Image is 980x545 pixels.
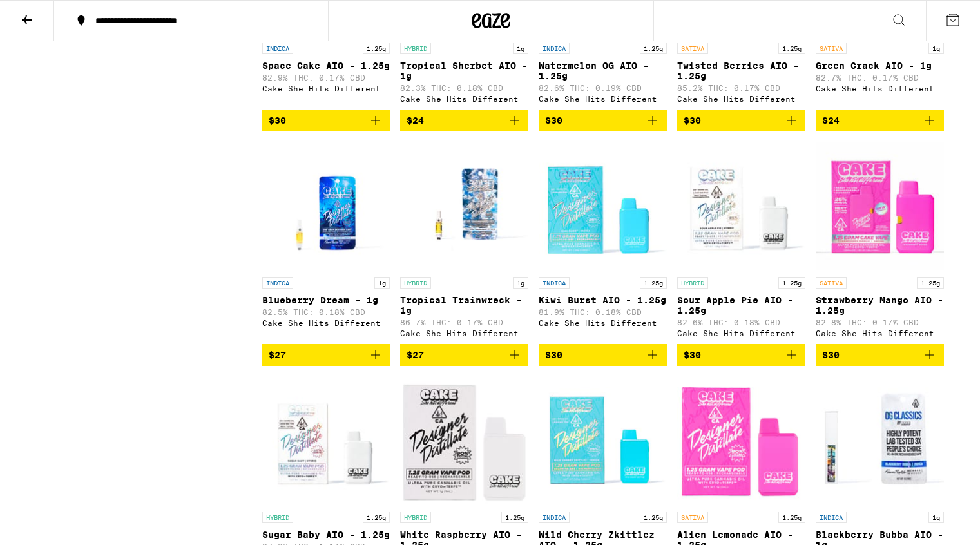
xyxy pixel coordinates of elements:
span: $27 [269,350,286,360]
button: Add to bag [816,344,944,366]
a: Open page for Kiwi Burst AIO - 1.25g from Cake She Hits Different [539,142,667,344]
img: Cake She Hits Different - Strawberry Mango AIO - 1.25g [816,142,944,271]
p: 1.25g [778,43,805,54]
img: Cake She Hits Different - Sour Apple Pie AIO - 1.25g [677,142,805,271]
button: Add to bag [400,344,528,366]
button: Add to bag [677,344,805,366]
p: Watermelon OG AIO - 1.25g [539,61,667,81]
div: Cake She Hits Different [539,319,667,327]
p: 1g [513,277,528,289]
button: Add to bag [677,110,805,131]
p: HYBRID [400,43,431,54]
span: $30 [684,115,701,126]
p: 1g [928,512,944,523]
button: Add to bag [816,110,944,131]
span: $30 [545,115,562,126]
p: 1g [374,277,390,289]
p: INDICA [539,43,570,54]
p: 1.25g [778,277,805,289]
p: 1.25g [917,277,944,289]
p: 82.6% THC: 0.18% CBD [677,318,805,327]
button: Add to bag [400,110,528,131]
img: Cake She Hits Different - Sugar Baby AIO - 1.25g [262,376,390,505]
p: SATIVA [677,43,708,54]
span: $30 [822,350,840,360]
button: Add to bag [262,344,390,366]
a: Open page for Strawberry Mango AIO - 1.25g from Cake She Hits Different [816,142,944,344]
p: 1g [928,43,944,54]
p: Green Crack AIO - 1g [816,61,944,71]
p: Kiwi Burst AIO - 1.25g [539,295,667,305]
div: Cake She Hits Different [539,95,667,103]
p: 82.3% THC: 0.18% CBD [400,84,528,92]
img: Cake She Hits Different - Alien Lemonade AIO - 1.25g [677,376,805,505]
img: Cake She Hits Different - White Raspberry AIO - 1.25g [400,376,528,505]
p: Blueberry Dream - 1g [262,295,390,305]
span: $27 [407,350,424,360]
p: Twisted Berries AIO - 1.25g [677,61,805,81]
p: SATIVA [677,512,708,523]
p: Tropical Sherbet AIO - 1g [400,61,528,81]
span: $30 [545,350,562,360]
p: Tropical Trainwreck - 1g [400,295,528,316]
p: 81.9% THC: 0.18% CBD [539,308,667,316]
p: HYBRID [400,277,431,289]
img: Cake She Hits Different - Kiwi Burst AIO - 1.25g [539,142,667,271]
span: $30 [269,115,286,126]
p: 82.5% THC: 0.18% CBD [262,308,390,316]
p: 1.25g [640,512,667,523]
img: Cake She Hits Different - Blackberry Bubba AIO - 1g [816,376,944,505]
p: 86.7% THC: 0.17% CBD [400,318,528,327]
p: 1.25g [640,43,667,54]
p: 85.2% THC: 0.17% CBD [677,84,805,92]
span: $24 [407,115,424,126]
p: 1.25g [640,277,667,289]
p: HYBRID [262,512,293,523]
div: Cake She Hits Different [400,329,528,338]
a: Open page for Sour Apple Pie AIO - 1.25g from Cake She Hits Different [677,142,805,344]
a: Open page for Blueberry Dream - 1g from Cake She Hits Different [262,142,390,344]
p: 1.25g [778,512,805,523]
img: Cake She Hits Different - Tropical Trainwreck - 1g [400,142,528,271]
img: Cake She Hits Different - Blueberry Dream - 1g [262,142,390,271]
div: Cake She Hits Different [677,95,805,103]
button: Add to bag [539,344,667,366]
p: 1g [513,43,528,54]
p: 82.8% THC: 0.17% CBD [816,318,944,327]
p: SATIVA [816,277,847,289]
p: 1.25g [501,512,528,523]
p: 1.25g [363,512,390,523]
div: Cake She Hits Different [262,84,390,93]
p: Strawberry Mango AIO - 1.25g [816,295,944,316]
p: INDICA [539,512,570,523]
div: Cake She Hits Different [262,319,390,327]
p: HYBRID [400,512,431,523]
p: INDICA [262,277,293,289]
p: INDICA [262,43,293,54]
span: $30 [684,350,701,360]
p: Sugar Baby AIO - 1.25g [262,530,390,540]
p: 82.6% THC: 0.19% CBD [539,84,667,92]
a: Open page for Tropical Trainwreck - 1g from Cake She Hits Different [400,142,528,344]
p: 82.9% THC: 0.17% CBD [262,73,390,82]
p: Space Cake AIO - 1.25g [262,61,390,71]
span: Hi. Need any help? [8,9,93,19]
img: Cake She Hits Different - Wild Cherry Zkittlez AIO - 1.25g [539,376,667,505]
div: Cake She Hits Different [677,329,805,338]
button: Add to bag [262,110,390,131]
p: 1.25g [363,43,390,54]
div: Cake She Hits Different [816,329,944,338]
p: Sour Apple Pie AIO - 1.25g [677,295,805,316]
p: 82.7% THC: 0.17% CBD [816,73,944,82]
span: $24 [822,115,840,126]
div: Cake She Hits Different [400,95,528,103]
p: INDICA [816,512,847,523]
p: INDICA [539,277,570,289]
div: Cake She Hits Different [816,84,944,93]
p: SATIVA [816,43,847,54]
p: HYBRID [677,277,708,289]
button: Add to bag [539,110,667,131]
